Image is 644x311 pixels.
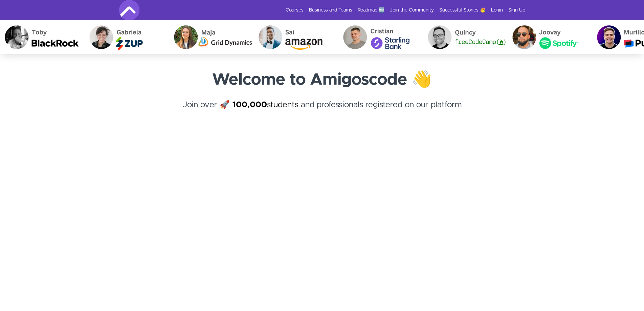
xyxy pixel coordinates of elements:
[232,101,298,109] a: 100,000students
[337,20,422,54] img: Cristian
[168,20,253,54] img: Maja
[507,20,591,54] img: Joovay
[358,7,384,14] a: Roadmap 🆕
[253,20,337,54] img: Sai
[422,20,507,54] img: Quincy
[439,7,486,14] a: Successful Stories 🥳
[390,7,434,14] a: Join the Community
[309,7,352,14] a: Business and Teams
[286,7,304,14] a: Courses
[212,72,432,88] strong: Welcome to Amigoscode 👋
[84,20,168,54] img: Gabriela
[508,7,525,14] a: Sign Up
[491,7,503,14] a: Login
[119,99,525,123] h4: Join over 🚀 and professionals registered on our platform
[232,101,267,109] strong: 100,000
